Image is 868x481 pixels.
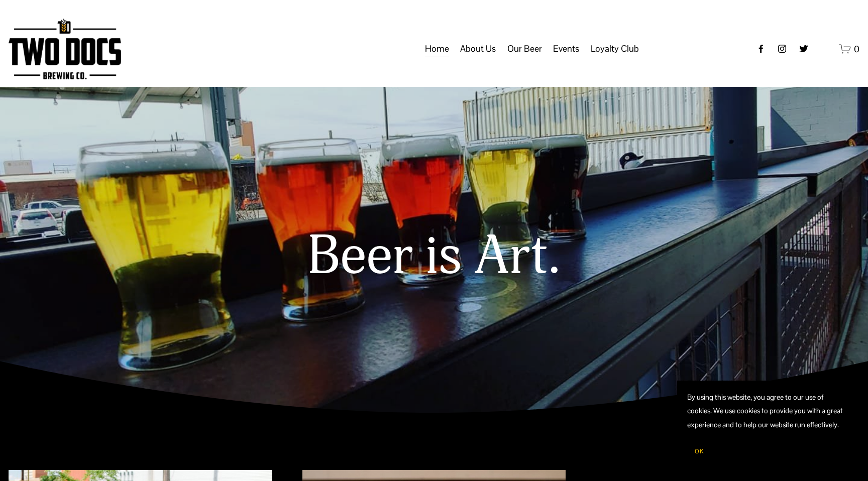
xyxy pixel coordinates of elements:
button: OK [687,442,711,461]
a: twitter-unauth [799,44,809,54]
a: folder dropdown [460,39,496,58]
span: Our Beer [507,40,542,57]
a: folder dropdown [591,39,639,58]
span: Events [553,40,579,57]
p: By using this website, you agree to our use of cookies. We use cookies to provide you with a grea... [687,391,848,432]
h1: Beer is Art. [82,226,786,287]
span: About Us [460,40,496,57]
a: folder dropdown [507,39,542,58]
section: Cookie banner [677,381,858,471]
span: Loyalty Club [591,40,639,57]
a: Home [425,39,449,58]
a: 0 items in cart [839,43,859,55]
img: Two Docs Brewing Co. [9,19,121,79]
span: 0 [854,43,859,55]
a: instagram-unauth [777,44,787,54]
a: Facebook [756,44,766,54]
a: folder dropdown [553,39,579,58]
span: OK [695,447,704,455]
